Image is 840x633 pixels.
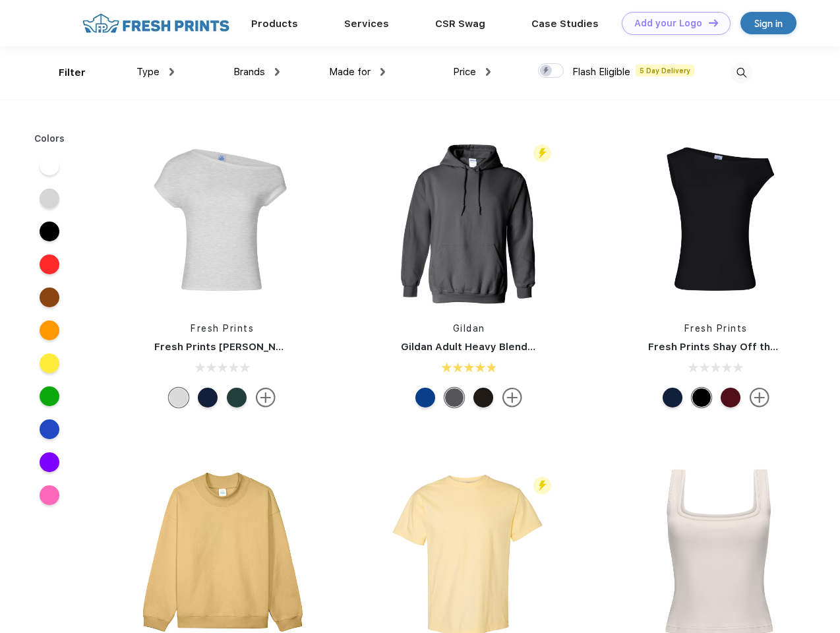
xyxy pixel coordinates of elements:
img: func=resize&h=266 [628,133,804,309]
span: Type [136,66,160,78]
span: Brands [233,66,265,78]
img: dropdown.png [380,68,385,76]
div: Green [227,388,247,407]
div: Ash Grey [169,388,189,407]
div: Royal [415,388,435,407]
img: dropdown.png [486,68,491,76]
img: dropdown.png [169,68,174,76]
div: Navy [198,388,218,407]
span: Price [453,66,476,78]
div: Burgundy [721,388,740,407]
img: func=resize&h=266 [381,133,556,309]
img: more.svg [502,388,522,407]
img: more.svg [256,388,276,407]
img: func=resize&h=266 [135,133,310,309]
span: Flash Eligible [572,66,630,78]
span: 5 Day Delivery [636,65,694,76]
div: Charcoal [444,388,464,407]
a: Sign in [740,12,796,34]
a: CSR Swag [435,18,485,30]
div: Navy [663,388,682,407]
div: Colors [24,132,75,146]
a: Services [344,18,389,30]
a: Products [251,18,298,30]
img: more.svg [750,388,769,407]
img: flash_active_toggle.svg [533,144,551,162]
div: Sign in [754,16,783,31]
div: Filter [59,65,86,80]
span: Made for [329,66,371,78]
img: dropdown.png [275,68,280,76]
a: Fresh Prints [684,323,748,334]
a: Fresh Prints [191,323,254,334]
img: fo%20logo%202.webp [78,12,233,35]
img: desktop_search.svg [731,62,752,84]
a: Gildan Adult Heavy Blend 8 Oz. 50/50 Hooded Sweatshirt [401,341,689,353]
img: flash_active_toggle.svg [533,477,551,495]
div: Add your Logo [634,18,702,29]
div: Black [692,388,711,407]
div: Dark Chocolate [473,388,493,407]
a: Gildan [453,323,485,334]
a: Fresh Prints [PERSON_NAME] Off the Shoulder Top [154,341,411,353]
img: DT [709,19,718,26]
